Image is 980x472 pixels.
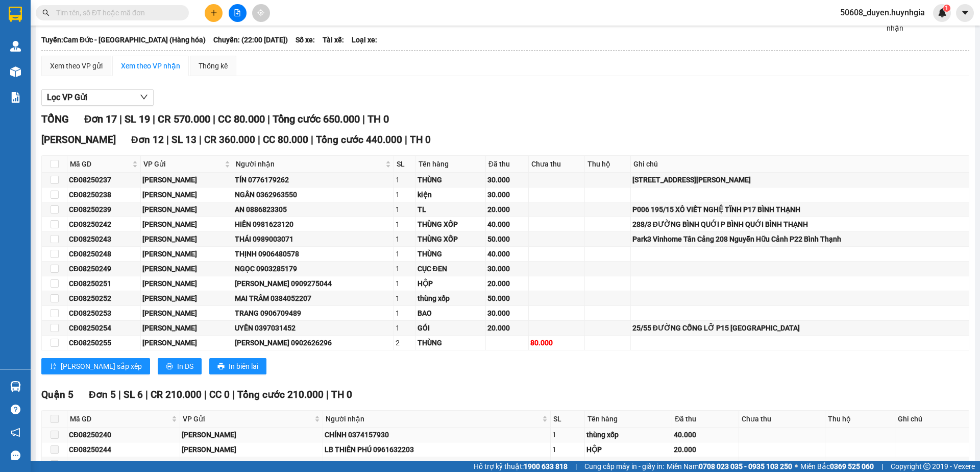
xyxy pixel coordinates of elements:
sup: 1 [943,5,950,12]
div: 20.000 [674,459,737,470]
span: VP Gửi [143,158,223,170]
div: THÙNG XỐP [418,233,484,245]
span: printer [166,363,173,371]
div: [PERSON_NAME] [142,337,232,348]
div: Thống kê [199,60,228,72]
div: CĐ08250255 [69,337,139,348]
div: NGÂN 0362963550 [235,189,391,200]
span: Số xe: [296,34,315,45]
span: | [153,113,155,125]
div: Xem theo VP gửi [50,60,103,72]
span: caret-down [961,8,970,17]
div: NGỌC 0903285179 [235,263,391,274]
div: THÙNG [418,337,484,348]
span: SL 6 [124,389,143,400]
div: 50.000 [487,293,527,304]
span: | [326,389,329,400]
span: | [213,113,215,125]
span: sort-ascending [50,363,57,371]
span: CC 0 [209,389,230,400]
span: SL 19 [125,113,150,125]
div: 30.000 [487,308,527,319]
div: LB THIÊN PHÚ 0961632203 [325,444,549,455]
div: [PERSON_NAME] [142,308,232,319]
div: [PERSON_NAME] [142,293,232,304]
div: CĐ08250254 [69,322,139,334]
div: 25/55 ĐƯỜNG CỐNG LỠ P15 [GEOGRAPHIC_DATA] [632,322,967,334]
button: sort-ascending[PERSON_NAME] sắp xếp [41,358,150,374]
div: CĐ08250252 [69,293,139,304]
span: Miền Nam [667,461,792,472]
div: 40.000 [487,248,527,259]
span: Lọc VP Gửi [47,91,87,104]
div: [PERSON_NAME] [142,204,232,215]
strong: 0369 525 060 [830,462,874,470]
div: tấm [586,459,671,470]
div: 1 [552,429,582,440]
div: [PERSON_NAME] [142,174,232,185]
span: | [267,113,270,125]
div: [PERSON_NAME] [142,189,232,200]
span: | [166,134,169,146]
div: CĐ08250251 [69,278,139,289]
span: CC 80.000 [263,134,308,146]
span: | [405,134,407,146]
div: 288/3 ĐƯỜNG BÌNH QUỚI P BÌNH QUỚI BÌNH THẠNH [632,219,967,230]
span: Quận 5 [41,389,73,400]
div: CĐ08250237 [69,174,139,185]
div: THÙNG XỐP [418,219,484,230]
td: CĐ08250252 [67,291,141,306]
div: THÙNG [418,174,484,185]
span: SL 13 [171,134,197,146]
span: TH 0 [367,113,389,125]
div: HỘP [586,444,671,455]
button: file-add [229,4,247,22]
div: CĐ08250253 [69,308,139,319]
td: CĐ08250239 [67,202,141,217]
div: HỘP [418,278,484,289]
div: BAO [418,308,484,319]
span: CR 210.000 [151,389,202,400]
td: CĐ08250251 [67,276,141,291]
td: Cam Đức [141,173,234,187]
span: search [42,9,50,16]
span: CR 360.000 [204,134,255,146]
div: [PERSON_NAME] [142,233,232,245]
div: [STREET_ADDRESS][PERSON_NAME] [632,174,967,185]
div: kiện [418,189,484,200]
span: | [118,389,121,400]
td: Cam Đức [141,336,234,350]
span: Cung cấp máy in - giấy in: [584,461,664,472]
td: CĐ08250254 [67,321,141,336]
span: Mã GD [70,158,130,170]
div: MAI TRÂM 0384052207 [235,293,391,304]
span: question-circle [11,405,20,414]
div: 20.000 [487,322,527,334]
span: CR 570.000 [158,113,210,125]
span: plus [210,9,217,16]
span: TỔNG [41,113,69,125]
img: solution-icon [10,92,21,103]
div: THÁI 0989003071 [235,233,391,245]
span: aim [257,9,264,16]
span: down [140,93,148,101]
div: HIỀN 0981623120 [235,219,391,230]
div: 40.000 [674,429,737,440]
span: Người nhận [236,158,383,170]
th: SL [551,411,584,428]
div: UYÊN 0397031452 [235,322,391,334]
div: 40.000 [487,219,527,230]
span: Tổng cước 440.000 [316,134,402,146]
span: Đơn 5 [89,389,116,400]
td: CĐ08250237 [67,173,141,187]
span: | [362,113,365,125]
div: 1 [396,204,414,215]
b: Tuyến: Cam Đức - [GEOGRAPHIC_DATA] (Hàng hóa) [41,36,206,44]
span: Loại xe: [352,34,377,45]
div: [PERSON_NAME] 0902626296 [235,337,391,348]
td: Cam Đức [141,321,234,336]
span: | [119,113,122,125]
td: CĐ08250242 [67,217,141,232]
div: KHA 0702202079 [325,459,549,470]
th: Chưa thu [529,156,585,173]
